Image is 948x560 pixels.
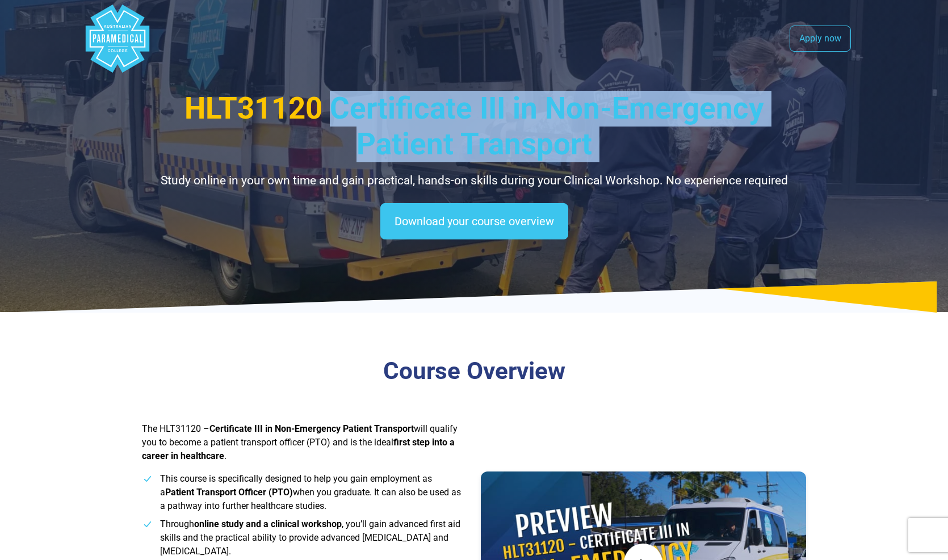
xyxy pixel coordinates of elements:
span: This course is specifically designed to help you gain employment as a when you graduate. It can a... [160,473,461,511]
span: The HLT31120 – will qualify you to become a patient transport officer (PTO) and is the ideal . [142,423,458,461]
strong: Patient Transport Officer (PTO) [165,487,293,498]
strong: first step into a career in healthcare [142,437,455,461]
span: HLT31120 Certificate III in Non-Emergency Patient Transport [184,91,764,162]
strong: Certificate III in Non-Emergency Patient Transport [209,423,414,434]
a: Download your course overview [380,203,568,239]
div: Australian Paramedical College [83,5,152,73]
a: Apply now [790,26,851,52]
h3: Course Overview [142,357,806,386]
span: Through , you’ll gain advanced first aid skills and the practical ability to provide advanced [ME... [160,519,460,557]
strong: online study and a clinical workshop [194,519,342,529]
p: Study online in your own time and gain practical, hands-on skills during your Clinical Workshop. ... [142,172,806,190]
